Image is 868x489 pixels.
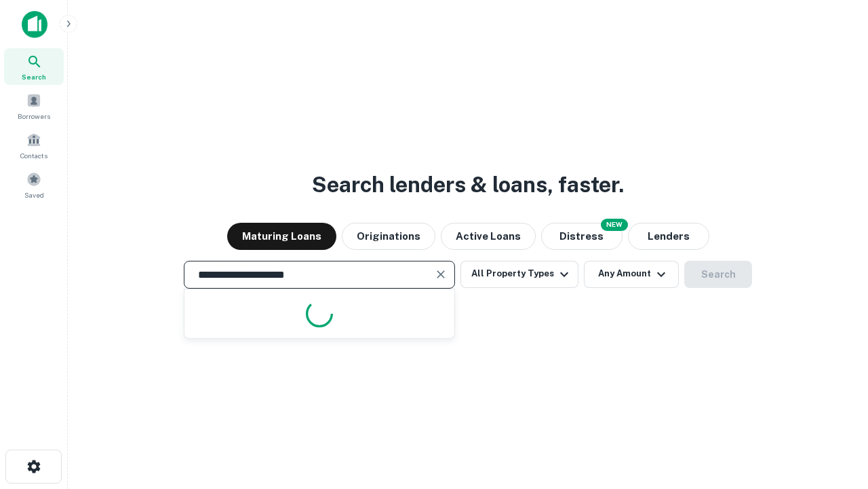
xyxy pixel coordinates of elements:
button: Active Loans [441,223,536,250]
button: Lenders [628,223,709,250]
button: Any Amount [584,261,679,288]
span: Contacts [20,150,47,161]
button: Search distressed loans with lien and other non-mortgage details. [541,223,623,250]
span: Borrowers [18,111,50,122]
img: capitalize-icon.png [22,11,47,38]
a: Borrowers [4,88,64,124]
span: Search [22,71,46,82]
a: Contacts [4,127,64,164]
button: All Property Types [460,261,578,288]
button: Originations [342,223,435,250]
h3: Search lenders & loans, faster. [312,168,624,201]
a: Saved [4,166,64,203]
iframe: Chat Widget [800,380,868,446]
button: Clear [431,265,450,284]
span: Saved [24,189,44,200]
div: NEW [601,219,628,231]
a: Search [4,48,64,85]
button: Maturing Loans [227,223,336,250]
